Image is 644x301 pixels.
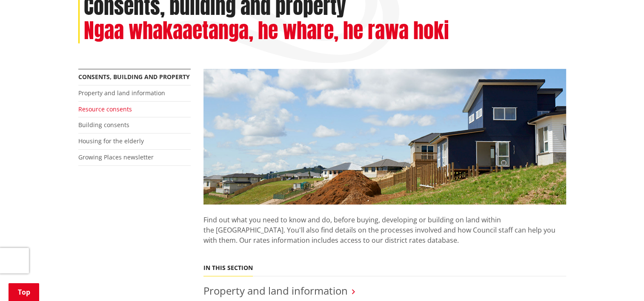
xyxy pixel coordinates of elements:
[203,284,348,298] a: Property and land information
[78,89,165,97] a: Property and land information
[203,264,253,272] h5: In this section
[78,137,144,145] a: Housing for the elderly
[78,105,132,113] a: Resource consents
[78,73,190,81] a: Consents, building and property
[78,153,154,161] a: Growing Places newsletter
[203,204,566,256] p: Find out what you need to know and do, before buying, developing or building on land within the [...
[605,265,635,296] iframe: Messenger Launcher
[78,121,129,129] a: Building consents
[84,19,449,43] h2: Ngaa whakaaetanga, he whare, he rawa hoki
[203,69,566,205] img: Land-and-property-landscape
[9,283,39,301] a: Top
